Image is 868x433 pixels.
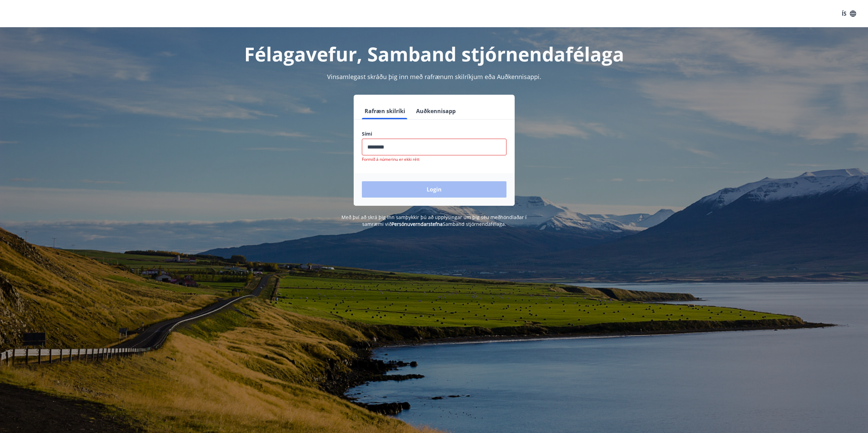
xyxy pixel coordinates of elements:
[341,214,527,227] span: Með því að skrá þig inn samþykkir þú að upplýsingar um þig séu meðhöndlaðar í samræmi við Samband...
[413,103,458,119] button: Auðkennisapp
[392,221,443,227] a: Persónuverndarstefna
[197,41,672,67] h1: Félagavefur, Samband stjórnendafélaga
[362,130,506,137] label: Sími
[838,7,860,20] button: ÍS
[362,157,506,162] p: Formið á númerinu er ekki rétt
[362,103,408,119] button: Rafræn skilríki
[327,73,541,81] span: Vinsamlegast skráðu þig inn með rafrænum skilríkjum eða Auðkennisappi.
